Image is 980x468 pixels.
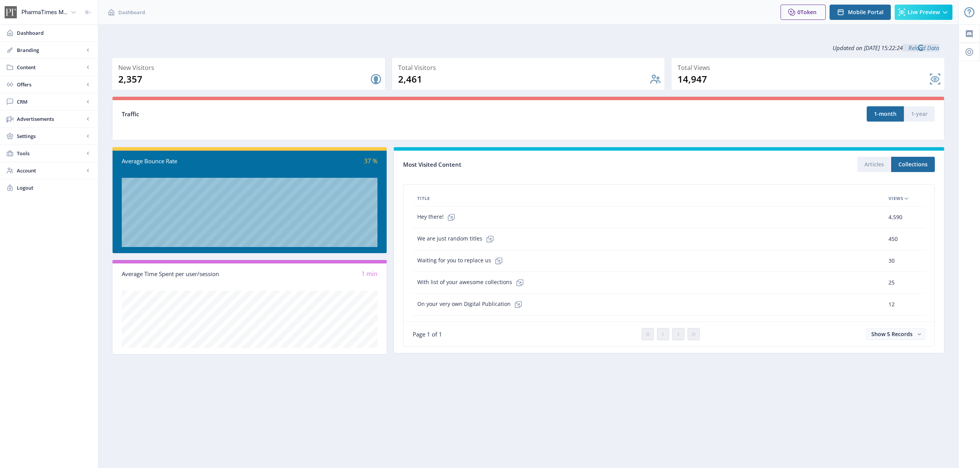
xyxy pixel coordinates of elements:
[5,6,17,18] img: properties.app_icon.png
[871,330,913,338] span: Show 5 Records
[17,184,92,192] span: Logout
[122,110,528,119] div: Traffic
[857,157,891,172] button: Articles
[678,73,929,85] div: 14,947
[17,132,84,140] span: Settings
[866,328,925,340] button: Show 5 Records
[364,157,377,165] span: 37 %
[398,62,662,73] div: Total Visitors
[17,63,84,71] span: Content
[417,253,506,268] span: Waiting for you to replace us
[889,300,895,309] span: 12
[21,4,67,21] div: PharmaTimes Magazine
[889,278,895,287] span: 25
[417,275,528,290] span: With list of your awesome collections
[678,62,941,73] div: Total Views
[122,270,250,278] div: Average Time Spent per user/session
[118,8,145,16] span: Dashboard
[417,297,526,312] span: On your very own Digital Publication
[417,210,459,225] span: Hey there!
[903,44,939,52] a: Reload Data
[403,159,669,171] div: Most Visited Content
[848,9,884,15] span: Mobile Portal
[417,231,498,247] span: We are just random titles
[867,106,904,122] button: 1-month
[413,330,442,338] span: Page 1 of 1
[118,62,382,73] div: New Visitors
[830,5,891,20] button: Mobile Portal
[781,5,826,20] button: 0Token
[889,194,903,203] span: Views
[417,194,430,203] span: Title
[17,98,84,106] span: CRM
[800,8,817,16] span: Token
[908,9,940,15] span: Live Preview
[17,29,92,37] span: Dashboard
[17,167,84,174] span: Account
[904,106,935,122] button: 1-year
[889,256,895,265] span: 30
[889,234,898,244] span: 450
[895,5,952,20] button: Live Preview
[17,46,84,54] span: Branding
[17,149,84,157] span: Tools
[112,38,945,57] div: Updated on [DATE] 15:22:24
[17,115,84,123] span: Advertisements
[250,270,377,278] div: 1 min
[891,157,935,172] button: Collections
[118,73,370,85] div: 2,357
[17,81,84,88] span: Offers
[889,213,902,222] span: 4,590
[398,73,650,85] div: 2,461
[122,157,250,166] div: Average Bounce Rate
